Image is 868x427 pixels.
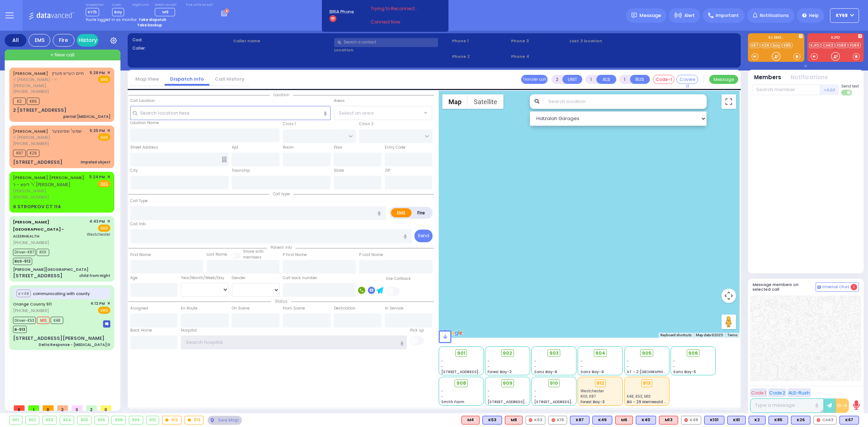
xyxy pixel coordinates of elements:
[750,388,767,397] button: Code 1
[132,3,149,7] label: Night unit
[334,38,438,47] input: Search a contact
[232,145,238,150] label: Apt
[631,13,637,18] img: message.svg
[13,107,67,114] div: 2 [STREET_ADDRESS]
[482,416,502,424] div: BLS
[43,405,54,411] span: 0
[548,416,567,424] div: K18
[98,133,110,141] span: EMS
[13,175,84,180] a: [PERSON_NAME] [PERSON_NAME]
[771,43,782,48] a: bay
[155,3,178,7] label: Medic on call
[488,388,490,394] span: -
[26,416,39,424] div: 902
[441,328,464,338] img: Google
[334,306,356,311] label: Destination
[13,71,48,76] a: [PERSON_NAME]
[529,418,532,422] img: red-radio-icon.svg
[722,289,736,303] button: Map camera controls
[534,369,557,375] span: Sanz Bay-6
[112,416,125,424] div: 908
[681,416,701,424] div: K48
[13,150,26,157] span: K67
[107,70,110,76] span: ✕
[534,399,603,405] span: [STREET_ADDRESS][PERSON_NAME]
[441,394,443,399] span: -
[77,416,91,424] div: 905
[359,121,374,127] label: Cross 2
[639,12,661,19] span: Message
[841,84,859,89] span: Send text
[37,317,50,324] span: M13
[580,399,605,405] span: Forest Bay-3
[130,221,146,227] label: Call Info
[162,416,181,424] div: 912
[822,285,849,290] span: Internal Chat
[162,9,169,15] span: M9
[334,47,450,53] label: Location
[595,379,606,387] div: 912
[636,416,656,424] div: K40
[592,416,612,424] div: K49
[165,76,209,82] a: Dispatch info
[813,416,837,424] div: CAR3
[615,416,633,424] div: ALS KJ
[704,416,724,424] div: K101
[727,416,746,424] div: BLS
[791,416,810,424] div: BLS
[791,73,828,82] button: Notifications
[14,405,25,411] span: 0
[16,290,31,297] button: KY48
[79,273,110,278] div: child from Hight
[13,182,71,188] span: ר' ליפא - ר' [PERSON_NAME]
[29,34,50,47] div: EMS
[441,328,464,338] a: Open this area in Google Maps (opens a new window)
[452,54,509,60] span: Phone 2
[753,84,820,95] input: Search member
[130,145,158,150] label: Street Address
[130,328,152,333] label: Back Home
[283,145,294,150] label: Room
[283,306,305,311] label: From Scene
[50,51,75,59] span: + New call
[461,416,480,424] div: M4
[488,358,490,364] span: -
[233,38,332,44] label: Caller name
[549,350,559,357] span: 903
[836,12,848,19] span: ky68
[782,43,792,48] a: K85
[13,219,64,232] span: [PERSON_NAME][GEOGRAPHIC_DATA] -
[13,188,87,194] span: [PERSON_NAME]
[441,388,443,394] span: -
[511,54,567,60] span: Phone 4
[334,168,344,174] label: State
[673,369,696,375] span: Sanz Bay-5
[673,364,675,369] span: -
[103,320,110,328] img: message-box.svg
[13,194,49,200] span: [PHONE_NUMBER]
[461,416,480,424] div: ALS
[13,203,61,210] div: 6 STROPKOV CT 114
[359,252,383,258] label: P Last Name
[232,168,250,174] label: Township
[181,275,229,281] div: Year/Month/Week/Day
[130,275,137,281] label: Age
[13,326,27,333] span: B-913
[13,249,35,256] span: Driver-K87
[544,94,707,109] input: Search location
[410,328,424,333] label: Pick up
[107,174,110,180] span: ✕
[13,308,49,313] span: [PHONE_NUMBER]
[112,8,124,16] span: Bay
[627,394,651,399] span: K48, K53, M13
[5,34,26,47] div: All
[132,45,231,51] label: Caller:
[130,168,138,174] label: City
[630,75,650,84] button: BUS
[139,17,166,22] strong: Take dispatch
[13,159,63,166] div: [STREET_ADDRESS]
[101,181,108,187] u: EMS
[615,416,633,424] div: M6
[754,73,781,82] button: Members
[13,317,36,324] span: Driver-K53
